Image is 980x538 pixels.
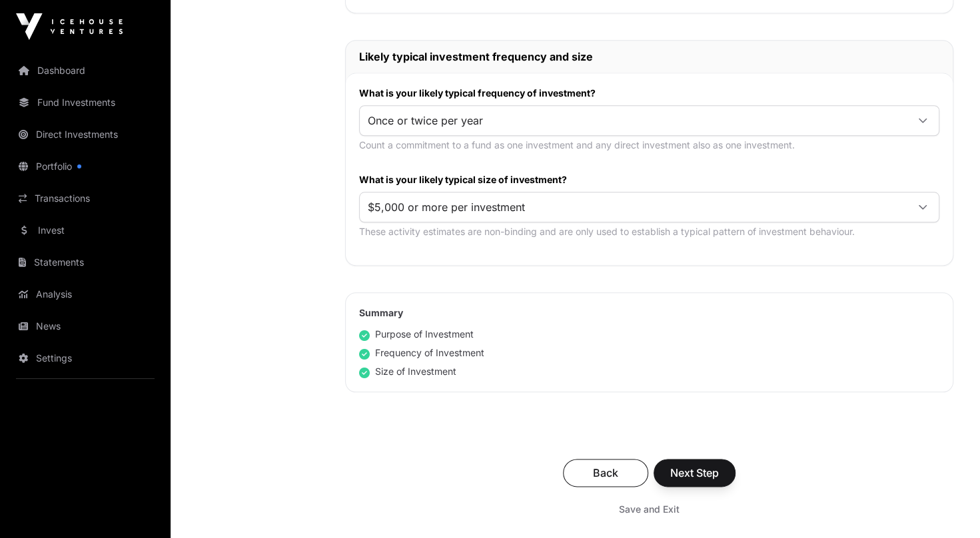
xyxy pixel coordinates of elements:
[619,503,680,516] span: Save and Exit
[11,88,160,117] a: Fund Investments
[359,328,474,341] div: Purpose of Investment
[359,49,939,65] h2: Likely typical investment frequency and size
[359,306,939,320] h2: Summary
[11,216,160,245] a: Invest
[359,138,939,152] p: Count a commitment to a fund as one investment and any direct investment also as one investment.
[11,344,160,373] a: Settings
[11,184,160,213] a: Transactions
[580,465,632,481] span: Back
[11,152,160,181] a: Portfolio
[913,474,980,538] iframe: Chat Widget
[11,280,160,309] a: Analysis
[359,346,484,360] div: Frequency of Investment
[16,13,123,40] img: Icehouse Ventures Logo
[11,312,160,341] a: News
[360,109,907,133] span: Once or twice per year
[11,248,160,277] a: Statements
[11,120,160,149] a: Direct Investments
[11,56,160,85] a: Dashboard
[359,87,939,100] label: What is your likely typical frequency of investment?
[360,195,907,219] span: $5,000 or more per investment
[359,173,939,186] label: What is your likely typical size of investment?
[913,474,980,538] div: 聊天小组件
[359,365,456,378] div: Size of Investment
[603,497,696,521] button: Save and Exit
[563,459,648,487] button: Back
[359,225,939,238] p: These activity estimates are non-binding and are only used to establish a typical pattern of inve...
[670,465,719,481] span: Next Step
[654,459,735,487] button: Next Step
